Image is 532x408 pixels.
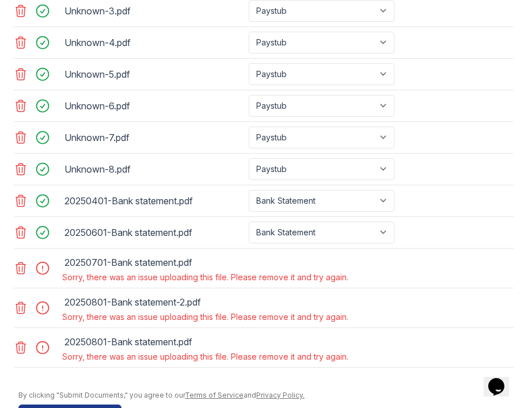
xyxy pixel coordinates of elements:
div: Unknown-3.pdf [64,2,244,20]
div: Sorry, there was an issue uploading this file. Please remove it and try again. [62,311,348,323]
a: Privacy Policy. [256,391,305,399]
div: By clicking "Submit Documents," you agree to our and [18,391,514,400]
div: Unknown-6.pdf [64,97,244,115]
div: Unknown-5.pdf [64,65,244,83]
div: 20250401-Bank statement.pdf [64,192,244,210]
div: Sorry, there was an issue uploading this file. Please remove it and try again. [62,351,348,363]
div: Sorry, there was an issue uploading this file. Please remove it and try again. [62,272,348,283]
iframe: chat widget [484,362,520,396]
div: 20250701-Bank statement.pdf [64,253,244,272]
div: Unknown-7.pdf [64,128,244,147]
div: Unknown-8.pdf [64,160,244,178]
div: 20250601-Bank statement.pdf [64,223,244,242]
a: Terms of Service [185,391,244,399]
div: 20250801-Bank statement.pdf [64,333,244,351]
div: Unknown-4.pdf [64,33,244,52]
div: 20250801-Bank statement-2.pdf [64,293,244,311]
